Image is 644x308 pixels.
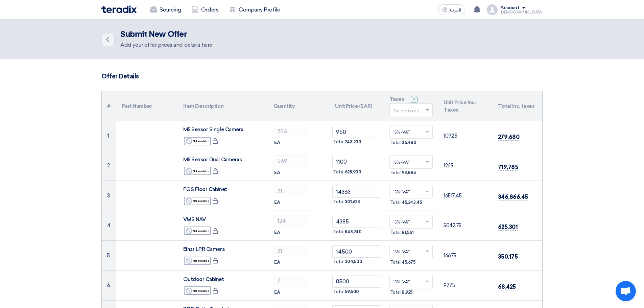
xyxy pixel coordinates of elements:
span: 59,500 [345,288,359,295]
span: 45,243.45 [402,199,422,206]
span: 8,925 [402,289,413,296]
th: Unit Price Inc. Taxes [438,91,493,121]
div: Not available [184,257,211,265]
td: 16517.45 [438,181,493,211]
span: Einar LPR Camera [183,246,224,252]
span: EA [274,199,280,206]
div: Not available [184,197,211,205]
input: Unit Price [332,156,381,168]
span: Total [390,139,401,146]
span: Total [333,198,343,205]
span: Total [390,199,401,206]
span: Total [333,229,343,235]
th: Part Number [116,91,178,121]
input: Unit Price [332,186,381,198]
span: VMS NAV [183,216,206,222]
td: 1092.5 [438,121,493,151]
div: Not available [184,137,211,145]
span: 543,740 [345,229,362,235]
span: Total [390,229,401,236]
td: 5042.75 [438,211,493,241]
input: RFQ_STEP1.ITEMS.2.AMOUNT_TITLE [273,185,307,197]
span: Total [390,259,401,266]
span: PGS Floor Cabinet [183,186,227,192]
span: EA [274,229,280,236]
img: Teradix logo [101,5,137,13]
span: 346,866.45 [498,193,528,200]
span: + [412,96,416,102]
span: 625,301 [498,223,518,231]
span: Outdoor Cabinet [183,276,224,282]
input: Unit Price [332,245,381,258]
td: 4 [102,211,116,241]
ng-select: VAT [389,185,433,198]
th: Taxes [384,91,438,121]
h3: Offer Details [101,73,543,80]
div: [DEMOGRAPHIC_DATA] [500,10,543,14]
a: Orders [186,2,224,17]
td: 9775 [438,270,493,301]
span: EA [274,169,280,176]
span: 81,561 [402,229,413,236]
input: RFQ_STEP1.ITEMS.2.AMOUNT_TITLE [273,245,307,257]
span: 719,785 [498,164,518,171]
td: 6 [102,270,116,301]
div: Not available [184,227,211,235]
span: 625,900 [345,169,361,175]
span: 301,623 [345,198,360,205]
ng-select: VAT [389,215,433,229]
span: 45,675 [402,259,415,266]
span: Total [333,139,343,145]
span: 350,175 [498,253,518,260]
div: Add your offer prices and details here [120,41,212,49]
input: RFQ_STEP1.ITEMS.2.AMOUNT_TITLE [273,215,307,227]
span: 243,200 [345,139,361,145]
div: Open chat [616,281,636,301]
a: Sourcing [145,2,186,17]
th: Total Inc. taxes [493,91,542,121]
span: Total [390,169,401,176]
ng-select: VAT [389,125,433,139]
span: Total [333,169,343,175]
a: Company Profile [224,2,285,17]
td: 2 [102,151,116,181]
div: Not available [184,167,211,175]
td: 1 [102,121,116,151]
span: العربية [449,8,461,13]
th: Quantity [268,91,330,121]
div: Account [500,5,520,11]
span: 68,425 [498,283,516,290]
span: EA [274,259,280,266]
span: 93,885 [402,169,416,176]
span: M5 Sensor Dual Cameras [183,157,242,163]
input: RFQ_STEP1.ITEMS.2.AMOUNT_TITLE [273,275,307,287]
input: Unit Price [332,276,381,288]
ng-select: VAT [389,245,433,258]
span: Total [390,289,401,296]
td: 16675 [438,241,493,271]
span: 304,500 [345,258,362,265]
input: RFQ_STEP1.ITEMS.2.AMOUNT_TITLE [273,125,307,137]
th: Unit Price (SAR) [330,91,384,121]
ng-select: VAT [389,155,433,169]
span: 279,680 [498,134,520,141]
div: Not available [184,286,211,295]
span: EA [274,139,280,146]
input: RFQ_STEP1.ITEMS.2.AMOUNT_TITLE [273,155,307,167]
td: 5 [102,241,116,271]
span: EA [274,289,280,296]
input: Unit Price [332,216,381,228]
span: Total [333,258,343,265]
th: Item Description [178,91,268,121]
span: Total [333,288,343,295]
button: العربية [438,4,465,15]
ng-select: VAT [389,275,433,288]
h2: Submit New Offer [120,30,212,39]
td: 3 [102,181,116,211]
span: M5 Sensor Single Camera [183,126,243,133]
span: 36,480 [402,139,416,146]
img: profile_test.png [487,4,498,15]
th: # [102,91,116,121]
input: Unit Price [332,126,381,138]
td: 1265 [438,151,493,181]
